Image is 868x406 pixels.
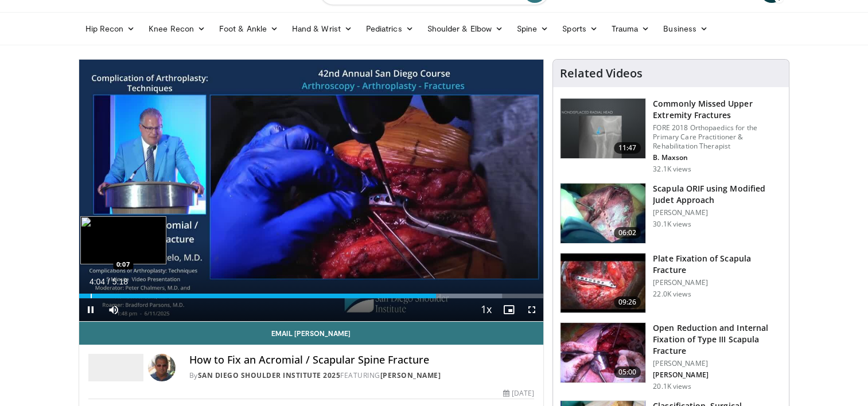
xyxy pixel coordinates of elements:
span: 4:04 [89,277,105,286]
img: 322858_0000_1.png.150x105_q85_crop-smart_upscale.jpg [560,184,645,243]
p: [PERSON_NAME] [653,359,782,368]
span: 09:26 [614,296,641,308]
a: Business [656,17,715,40]
a: Hand & Wrist [285,17,359,40]
div: By FEATURING [189,370,535,381]
img: Avatar [148,354,176,381]
img: Picture_4_42_2.png.150x105_q85_crop-smart_upscale.jpg [560,253,645,313]
span: / [108,277,110,286]
p: [PERSON_NAME] [653,208,782,217]
a: Trauma [605,17,657,40]
h3: Commonly Missed Upper Extremity Fractures [653,98,782,121]
a: [PERSON_NAME] [380,370,441,380]
h3: Open Reduction and Internal Fixation of Type III Scapula Fracture [653,322,782,357]
p: 20.1K views [653,382,691,391]
a: Foot & Ankle [212,17,285,40]
p: FORE 2018 Orthopaedics for the Primary Care Practitioner & Rehabilitation Therapist [653,123,782,151]
h3: Plate Fixation of Scapula Fracture [653,253,782,276]
p: 30.1K views [653,220,691,229]
a: 05:00 Open Reduction and Internal Fixation of Type III Scapula Fracture [PERSON_NAME] [PERSON_NAM... [560,322,782,391]
video-js: Video Player [79,60,544,322]
a: Hip Recon [79,17,142,40]
a: Shoulder & Elbow [421,17,510,40]
a: Pediatrics [359,17,421,40]
h4: Related Videos [560,67,643,80]
p: B. Maxson [653,153,782,162]
a: 06:02 Scapula ORIF using Modified Judet Approach [PERSON_NAME] 30.1K views [560,183,782,244]
h3: Scapula ORIF using Modified Judet Approach [653,183,782,206]
button: Mute [102,298,125,321]
a: Sports [555,17,605,40]
img: b2c65235-e098-4cd2-ab0f-914df5e3e270.150x105_q85_crop-smart_upscale.jpg [560,99,645,158]
span: 05:00 [614,366,641,378]
img: image.jpeg [80,216,166,264]
button: Enable picture-in-picture mode [497,298,520,321]
p: [PERSON_NAME] [653,278,782,287]
img: 8a72b65a-0f28-431e-bcaf-e516ebdea2b0.150x105_q85_crop-smart_upscale.jpg [560,323,645,382]
a: 11:47 Commonly Missed Upper Extremity Fractures FORE 2018 Orthopaedics for the Primary Care Pract... [560,98,782,174]
a: Spine [510,17,555,40]
button: Pause [79,298,102,321]
span: 11:47 [614,142,641,154]
p: 32.1K views [653,165,691,174]
a: Email [PERSON_NAME] [79,322,544,345]
button: Fullscreen [520,298,543,321]
h4: How to Fix an Acromial / Scapular Spine Fracture [189,354,535,366]
a: 09:26 Plate Fixation of Scapula Fracture [PERSON_NAME] 22.0K views [560,253,782,314]
div: Progress Bar [79,294,544,298]
p: 22.0K views [653,290,691,299]
span: 06:02 [614,227,641,239]
button: Playback Rate [474,298,497,321]
a: Knee Recon [142,17,212,40]
p: [PERSON_NAME] [653,370,782,380]
span: 5:18 [112,277,128,286]
img: San Diego Shoulder Institute 2025 [88,354,143,381]
div: [DATE] [503,388,534,399]
a: San Diego Shoulder Institute 2025 [198,370,341,380]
